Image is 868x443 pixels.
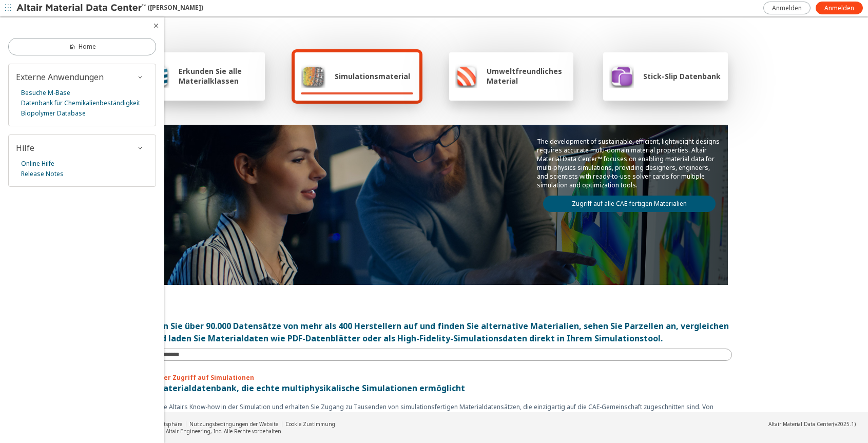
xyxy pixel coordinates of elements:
p: Sofortiger Zugriff auf Simulationen [137,373,732,382]
a: Biopolymer Database [21,108,86,119]
span: Hilfe [16,142,34,153]
a: Nutzungsbedingungen der Website [189,420,278,428]
a: Privatsphäre [152,420,182,428]
a: Home [8,38,156,55]
img: Simulation ready materials [301,64,325,88]
span: Stick-Slip Datenbank [643,71,721,81]
span: Externe Anwendungen [16,71,104,83]
a: Besuche M-Base [21,88,70,98]
span: Umweltfreundliches Material [487,66,567,86]
p: Eine Materialdatenbank, die echte multiphysikalische Simulationen ermöglicht [137,382,732,394]
span: Simulationsmaterial [335,71,410,81]
span: Anmelden [824,4,854,12]
img: Eco-Friendly materials [455,64,478,88]
a: Online Hilfe [21,159,54,169]
p: Nutzen Sie Altairs Know-how in der Simulation und erhalten Sie Zugang zu Tausenden von simulation... [137,402,732,429]
span: Erkunden Sie alle Materialklassen [179,66,259,86]
a: Release Notes [21,169,64,179]
img: Altair Material Data Center [16,3,147,13]
img: Stick-Slip database [609,64,634,88]
span: Altair Material Data Center [768,420,833,428]
a: Zugriff auf alle CAE-fertigen Materialien [543,196,716,212]
span: Anmelden [772,4,802,12]
a: Datenbank für Chemikalienbeständigkeit [21,98,140,108]
span: Home [79,43,96,51]
a: Anmelden [763,2,811,14]
div: Greifen Sie über 90.000 Datensätze von mehr als 400 Herstellern auf und finden Sie alternative Ma... [137,320,732,344]
a: Cookie Zustimmung [285,420,335,428]
p: The development of sustainable, efficient, lightweight designs requires accurate multi-domain mat... [537,137,722,189]
div: (v2025.1) [768,420,856,428]
div: ([PERSON_NAME]) [16,3,203,13]
a: Anmelden [816,2,863,14]
div: 2025 Altair Engineering, Inc. Alle Rechte vorbehalten. [152,428,335,435]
